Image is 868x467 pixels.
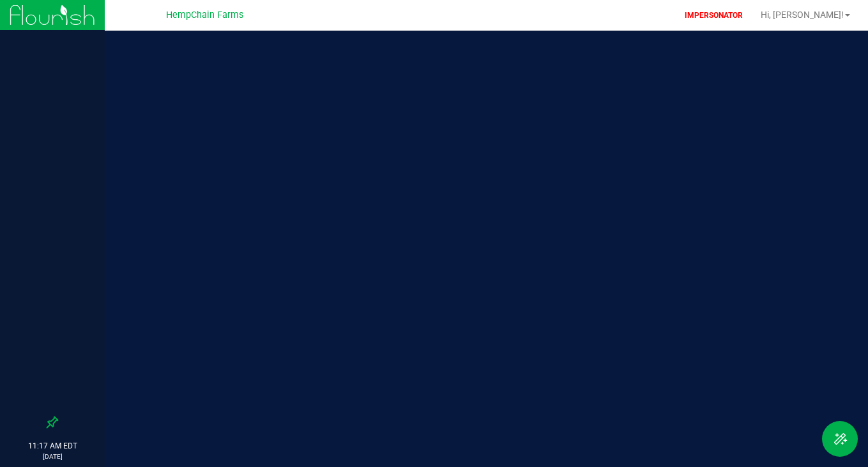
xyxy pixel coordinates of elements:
p: [DATE] [6,452,99,461]
p: 11:17 AM EDT [6,440,99,452]
span: HempChain Farms [166,10,243,20]
button: Toggle Menu [822,421,858,457]
span: Hi, [PERSON_NAME]! [761,10,844,20]
label: Pin the sidebar to full width on large screens [46,416,59,429]
p: IMPERSONATOR [680,10,748,21]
